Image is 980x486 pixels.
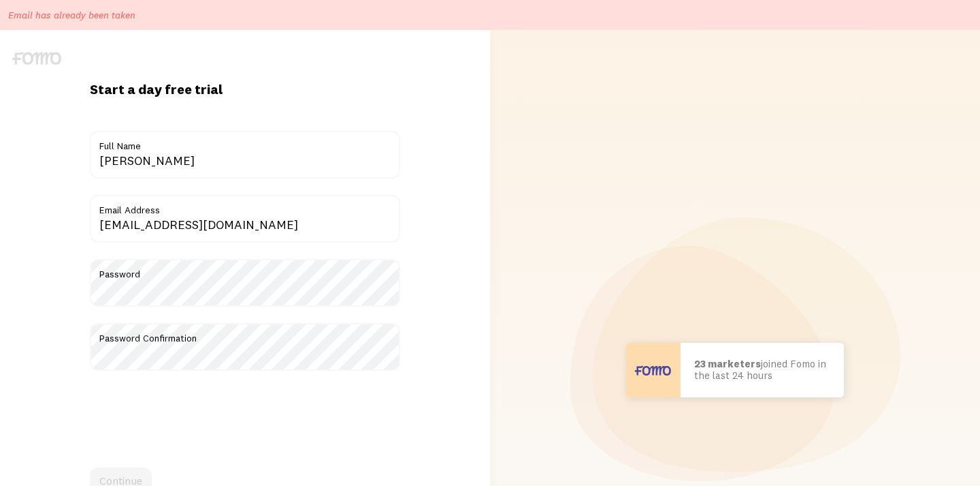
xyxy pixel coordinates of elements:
p: joined Fomo in the last 24 hours [694,359,830,381]
iframe: reCAPTCHA [90,387,297,440]
label: Email Address [90,195,400,218]
h1: Start a day free trial [90,80,400,98]
img: User avatar [626,343,681,397]
img: fomo-logo-gray-b99e0e8ada9f9040e2984d0d95b3b12da0074ffd48d1e5cb62ac37fc77b0b268.svg [12,52,61,65]
label: Password [90,259,400,282]
p: Email has already been taken [8,8,135,22]
label: Password Confirmation [90,323,400,346]
b: 23 marketers [694,357,761,370]
label: Full Name [90,131,400,154]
